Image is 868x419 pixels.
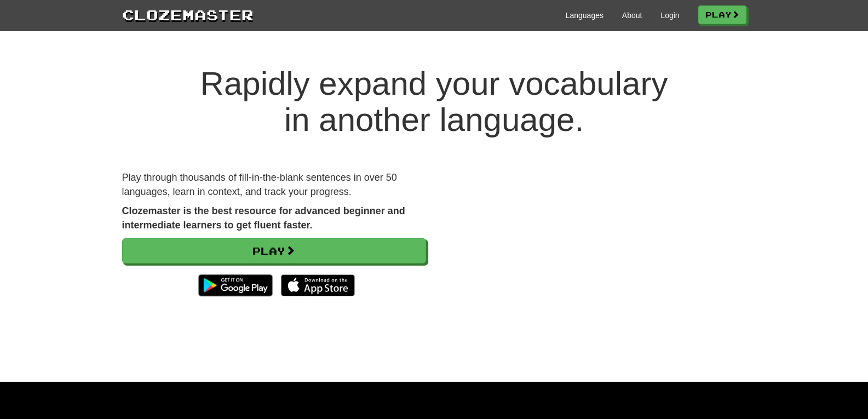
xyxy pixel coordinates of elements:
img: Get it on Google Play [193,269,278,302]
p: Play through thousands of fill-in-the-blank sentences in over 50 languages, learn in context, and... [122,171,426,199]
strong: Clozemaster is the best resource for advanced beginner and intermediate learners to get fluent fa... [122,205,405,231]
a: About [622,10,642,21]
a: Clozemaster [122,4,254,25]
a: Login [660,10,679,21]
a: Play [122,238,426,263]
a: Languages [566,10,603,21]
a: Play [698,5,746,24]
img: Download_on_the_App_Store_Badge_US-UK_135x40-25178aeef6eb6b83b96f5f2d004eda3bffbb37122de64afbaef7... [281,274,355,296]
